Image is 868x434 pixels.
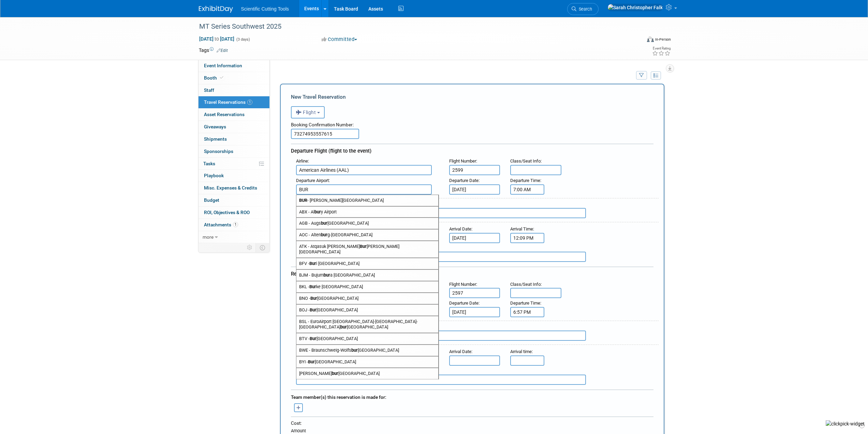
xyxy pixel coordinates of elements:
[299,198,307,203] strong: BUR
[291,420,653,426] div: Cost:
[449,300,479,306] span: Departure Date
[255,243,269,252] td: Toggle Event Tabs
[449,349,471,354] span: Arrival Date
[319,36,360,43] button: Committed
[296,281,438,292] span: BKL - ke [GEOGRAPHIC_DATA]
[639,73,644,78] i: Filter by Traveler
[296,178,330,183] small: :
[296,305,438,316] span: BOJ - [GEOGRAPHIC_DATA]
[510,158,542,164] small: :
[510,349,532,354] span: Arrival time
[220,76,223,80] i: Booth reservation complete
[296,356,438,367] span: BYI - [GEOGRAPHIC_DATA]
[233,222,238,227] span: 1
[214,36,220,42] span: to
[199,36,235,42] span: [DATE] [DATE]
[510,282,542,287] small: :
[296,158,309,164] small: :
[309,284,316,289] strong: Bur
[310,307,317,312] strong: Bur
[291,391,653,402] div: Team member(s) this reservation is made for:
[198,121,269,133] a: Giveaways
[204,99,252,105] span: Travel Reservations
[296,241,438,257] span: ATK - Atqasuk [PERSON_NAME] [PERSON_NAME][GEOGRAPHIC_DATA]
[576,6,592,12] span: Search
[198,145,269,157] a: Sponsorships
[655,37,671,42] div: In-Person
[291,148,371,154] span: Departure Flight (flight to the event)
[296,345,438,356] span: BWE - Braunschweig-Wolfs [GEOGRAPHIC_DATA]
[510,300,540,306] span: Departure Time
[198,158,269,170] a: Tasks
[198,170,269,182] a: Playbook
[199,6,233,13] img: ExhibitDay
[204,173,224,178] span: Playbook
[198,109,269,121] a: Asset Reservations
[217,48,228,53] a: Edit
[510,178,541,183] small: :
[198,84,269,96] a: Staff
[321,221,327,226] strong: bur
[204,210,250,215] span: ROI, Objectives & ROO
[241,6,289,12] span: Scientific Cutting Tools
[198,182,269,194] a: Misc. Expenses & Credits
[203,234,214,240] span: more
[198,207,269,219] a: ROI, Objectives & ROO
[198,194,269,206] a: Budget
[360,244,367,249] strong: Bur
[449,226,472,232] small: :
[351,348,358,353] strong: bur
[204,112,245,117] span: Asset Reservations
[449,178,479,183] span: Departure Date
[510,282,541,287] span: Class/Seat Info
[199,47,228,54] td: Tags
[310,336,317,341] strong: Bur
[607,4,663,11] img: Sarah Christopher Falk
[204,75,225,81] span: Booth
[198,72,269,84] a: Booth
[204,124,226,129] span: Giveaways
[309,261,316,266] strong: Bur
[296,110,316,115] span: Flight
[601,36,671,46] div: Event Format
[291,93,653,101] div: New Travel Reservation
[296,368,438,379] span: [PERSON_NAME] [GEOGRAPHIC_DATA]
[204,185,257,191] span: Misc. Expenses & Credits
[449,282,476,287] span: Flight Number
[291,118,653,129] div: Booking Confirmation Number:
[198,231,269,243] a: more
[449,178,480,183] small: :
[296,293,438,304] span: BNO - [GEOGRAPHIC_DATA]
[321,232,327,237] strong: bur
[296,195,438,206] span: - [PERSON_NAME][GEOGRAPHIC_DATA]
[236,37,250,42] span: (3 days)
[510,178,540,183] span: Departure Time
[296,229,438,240] span: AOC - Alten g-[GEOGRAPHIC_DATA]
[296,178,329,183] span: Departure Airport
[296,207,438,218] span: ABX - Al y Airport
[567,3,599,15] a: Search
[204,87,214,93] span: Staff
[652,47,671,50] div: Event Rating
[449,349,472,354] small: :
[510,300,541,306] small: :
[198,133,269,145] a: Shipments
[198,60,269,72] a: Event Information
[204,136,227,142] span: Shipments
[197,20,631,33] div: MT Series Southwest 2025
[296,218,438,229] span: AGB - Augs [GEOGRAPHIC_DATA]
[291,271,348,277] span: Return Flight (flight back)
[510,349,533,354] small: :
[647,37,654,42] img: Format-Inperson.png
[204,197,219,203] span: Budget
[449,226,471,232] span: Arrival Date
[296,316,438,333] span: BSL - EuroAirport [GEOGRAPHIC_DATA]-[GEOGRAPHIC_DATA]-[GEOGRAPHIC_DATA] [GEOGRAPHIC_DATA]
[198,96,269,108] a: Travel Reservations1
[204,149,233,154] span: Sponsorships
[244,243,256,252] td: Personalize Event Tab Strip
[510,158,541,164] span: Class/Seat Info
[510,226,534,232] small: :
[296,158,308,164] span: Airline
[449,300,480,306] small: :
[449,282,477,287] small: :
